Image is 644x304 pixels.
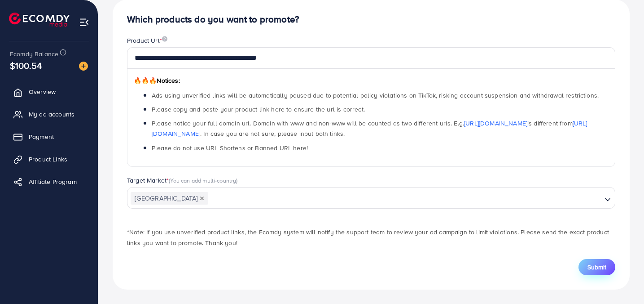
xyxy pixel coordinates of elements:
label: Product Url [127,36,167,45]
span: Ecomdy Balance [10,49,58,58]
span: Payment [29,132,54,141]
span: 🔥🔥🔥 [134,76,157,85]
button: Deselect United Arab Emirates [200,196,204,201]
span: Product Links [29,155,67,164]
span: Overview [29,87,56,96]
a: My ad accounts [7,105,91,123]
a: Product Links [7,150,91,168]
img: menu [79,17,89,27]
a: Affiliate Program [7,173,91,191]
img: logo [9,13,70,27]
span: Submit [587,263,606,272]
span: [GEOGRAPHIC_DATA] [131,192,208,205]
div: Search for option [127,187,615,209]
span: Please copy and paste your product link here to ensure the url is correct. [152,105,365,114]
img: image [162,36,167,42]
input: Search for option [209,192,601,206]
span: Ads using unverified links will be automatically paused due to potential policy violations on Tik... [152,91,599,100]
span: My ad accounts [29,110,74,119]
button: Submit [578,259,615,275]
a: Payment [7,128,91,146]
iframe: Chat [606,264,637,297]
p: *Note: If you use unverified product links, the Ecomdy system will notify the support team to rev... [127,227,615,248]
span: Please notice your full domain url. Domain with www and non-www will be counted as two different ... [152,119,587,138]
a: [URL][DOMAIN_NAME] [464,119,527,128]
span: Please do not use URL Shortens or Banned URL here! [152,143,308,152]
img: image [79,62,88,71]
a: Overview [7,83,91,101]
span: $100.54 [10,59,42,72]
h4: Which products do you want to promote? [127,14,615,25]
label: Target Market [127,176,238,185]
span: Affiliate Program [29,177,77,186]
span: (You can add multi-country) [169,176,237,184]
span: Notices: [134,76,180,85]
